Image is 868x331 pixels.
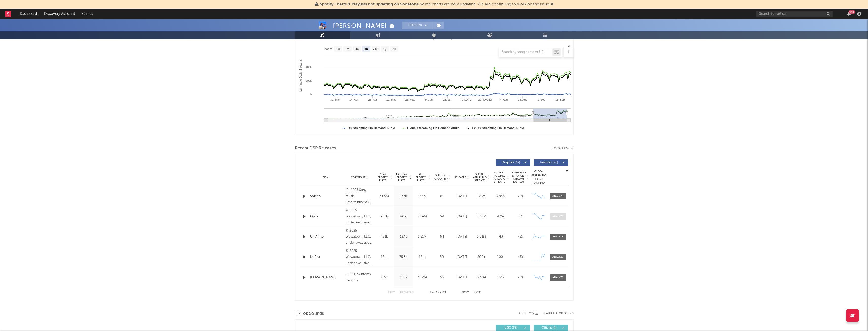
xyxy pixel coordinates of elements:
text: 14. Apr [349,98,358,101]
div: 3.65M [376,194,393,199]
div: 5.51M [414,234,431,239]
div: 75.5k [395,255,412,260]
text: 15. Sep [555,98,565,101]
text: 0 [310,93,311,96]
button: Previous [400,291,414,294]
div: © 2025 Wawatown, LLC, under exclusive license to Warner Music Latina Inc. [346,248,373,266]
text: Ex-US Streaming On-Demand Audio [472,126,524,130]
div: © 2025 Wawatown, LLC, under exclusive license to Warner Music Latina Inc. [346,207,373,226]
span: Spotify Charts & Playlists not updating on Sodatone [320,2,419,6]
button: + Add TikTok Sound [543,312,574,315]
div: <5% [512,194,529,199]
div: <5% [512,234,529,239]
div: 8.38M [473,214,490,219]
div: 1 5 63 [424,290,452,296]
svg: Luminate Daily Consumption [295,33,573,135]
div: 181k [376,255,393,260]
div: (P) 2025 Sony Music Entertainment US Latin LLC, under exclusive license from [PERSON_NAME] [346,187,373,205]
div: Global Streaming Trend (Last 60D) [531,170,547,185]
text: 21. [DATE] [478,98,492,101]
div: 50 [433,255,451,260]
span: 7 Day Spotify Plays [376,173,390,182]
span: Official ( 4 ) [537,326,561,329]
div: 144M [414,194,431,199]
span: Copyright [351,176,365,179]
div: 69 [433,214,451,219]
div: [DATE] [453,234,470,239]
button: 99+ [847,12,851,16]
span: Features ( 26 ) [537,161,561,164]
span: Recent DSP Releases [295,145,336,151]
div: <5% [512,214,529,219]
span: to [432,292,435,294]
span: TikTok Sounds [295,311,324,317]
text: 4. Aug [500,98,508,101]
div: 31.4k [395,275,412,280]
div: [DATE] [453,194,470,199]
a: Discovery Assistant [41,9,79,19]
div: 952k [376,214,393,219]
button: Export CSV [552,147,574,150]
span: : Some charts are now updating. We are continuing to work on the issue [320,2,549,6]
text: 1. Sep [537,98,545,101]
div: 134k [492,275,509,280]
input: Search for artists [756,11,833,17]
button: Originals(37) [496,159,530,166]
span: Dismiss [551,2,554,6]
span: of [438,292,441,294]
div: 5.91M [473,234,490,239]
div: 837k [395,194,412,199]
span: Global Rolling 7D Audio Streams [492,171,506,183]
button: Export CSV [517,312,538,315]
text: 7. [DATE] [460,98,472,101]
div: 125k [376,275,393,280]
button: Last [474,291,481,294]
span: Spotify Popularity [433,173,448,181]
text: 23. Jun [443,98,452,101]
div: [DATE] [453,214,470,219]
a: [PERSON_NAME] [310,275,343,280]
div: 173M [473,194,490,199]
div: 64 [433,234,451,239]
span: Last Day Spotify Plays [395,173,409,182]
a: Un Afrito [310,234,343,239]
div: [DATE] [453,275,470,280]
text: 28. Apr [368,98,377,101]
button: First [388,291,395,294]
text: 400k [306,66,312,69]
div: 3.84M [492,194,509,199]
text: 9. Jun [425,98,433,101]
div: 5.35M [473,275,490,280]
span: Global ATD Audio Streams [473,173,487,182]
div: 443k [492,234,509,239]
div: © 2025 Wawatown, LLC, under exclusive license to Warner Music Latina Inc. [346,228,373,246]
button: Features(26) [534,159,568,166]
text: US Streaming On-Demand Audio [348,126,395,130]
a: Dashboard [16,9,41,19]
div: 181k [414,255,431,260]
span: Released [454,176,466,179]
text: 31. Mar [330,98,340,101]
a: Ojalá [310,214,343,219]
button: Tracking [402,22,434,29]
div: 99 + [849,10,855,14]
text: 200k [306,79,312,82]
span: ATD Spotify Plays [414,173,428,182]
div: 30.2M [414,275,431,280]
span: Estimated % Playlist Streams Last Day [512,171,526,183]
div: 926k [492,214,509,219]
a: Solcito [310,194,343,199]
div: 481k [376,234,393,239]
span: Originals ( 37 ) [499,161,523,164]
button: + Add TikTok Sound [538,312,574,315]
text: Luminate Daily Streams [299,59,302,92]
div: 127k [395,234,412,239]
div: 200k [492,255,509,260]
a: La Fría [310,255,343,260]
div: [DATE] [453,255,470,260]
div: <5% [512,255,529,260]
